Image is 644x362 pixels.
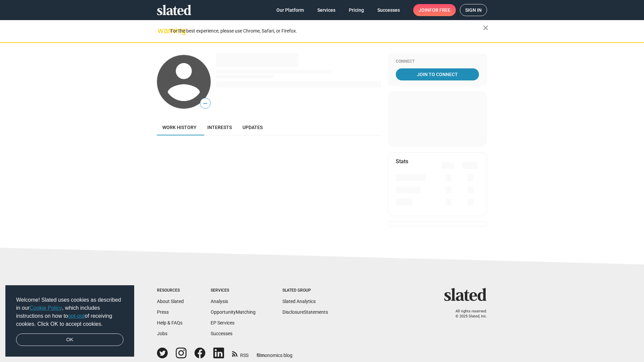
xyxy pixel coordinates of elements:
[282,288,328,293] div: Slated Group
[157,119,202,135] a: Work history
[396,68,479,80] a: Join To Connect
[396,59,479,64] div: Connect
[211,309,256,315] a: OpportunityMatching
[211,288,256,293] div: Services
[312,4,341,16] a: Services
[372,4,405,16] a: Successes
[243,125,263,130] span: Updates
[397,68,478,80] span: Join To Connect
[465,4,482,16] span: Sign in
[349,4,364,16] span: Pricing
[16,334,123,346] a: dismiss cookie message
[211,331,232,336] a: Successes
[257,353,265,358] span: film
[448,309,487,319] p: All rights reserved. © 2025 Slated, Inc.
[271,4,309,16] a: Our Platform
[419,4,450,16] span: Join
[158,26,166,35] mat-icon: warning
[211,299,228,304] a: Analysis
[413,4,456,16] a: Joinfor free
[237,119,268,135] a: Updates
[157,309,169,315] a: Press
[207,125,232,130] span: Interests
[232,348,249,359] a: RSS
[170,26,483,36] div: For the best experience, please use Chrome, Safari, or Firefox.
[429,4,450,16] span: for free
[396,158,408,165] mat-card-title: Stats
[202,119,237,135] a: Interests
[157,288,184,293] div: Resources
[162,125,197,130] span: Work history
[30,305,62,311] a: Cookie Policy
[157,320,182,325] a: Help & FAQs
[257,347,292,359] a: filmonomics blog
[157,331,167,336] a: Jobs
[377,4,400,16] span: Successes
[282,299,316,304] a: Slated Analytics
[200,99,210,108] span: —
[5,285,134,357] div: cookieconsent
[343,4,369,16] a: Pricing
[276,4,304,16] span: Our Platform
[211,320,234,325] a: EP Services
[157,299,184,304] a: About Slated
[282,309,328,315] a: DisclosureStatements
[317,4,335,16] span: Services
[68,313,85,319] a: opt-out
[460,4,487,16] a: Sign in
[16,296,123,328] span: Welcome! Slated uses cookies as described in our , which includes instructions on how to of recei...
[482,24,490,32] mat-icon: close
